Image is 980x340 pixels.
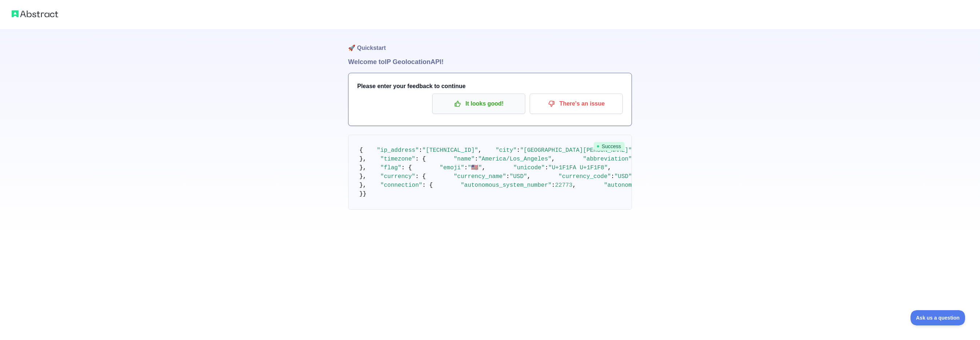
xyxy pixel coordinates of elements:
span: : [545,165,549,171]
span: , [608,165,611,171]
h1: 🚀 Quickstart [348,29,632,57]
span: "city" [495,147,517,154]
span: , [482,165,486,171]
span: : { [415,156,426,162]
h1: Welcome to IP Geolocation API! [348,57,632,67]
span: "autonomous_system_organization" [604,182,716,189]
span: "autonomous_system_number" [461,182,551,189]
span: : [506,173,510,180]
span: { [359,147,363,154]
p: There's an issue [535,98,617,110]
span: "currency_code" [558,173,611,180]
span: "[GEOGRAPHIC_DATA][PERSON_NAME]" [520,147,632,154]
span: "timezone" [381,156,415,162]
span: "🇺🇸" [468,165,482,171]
span: "USD" [510,173,527,180]
span: 22773 [555,182,573,189]
span: Success [594,142,625,151]
button: It looks good! [432,94,525,114]
h3: Please enter your feedback to continue [357,82,623,91]
span: "America/Los_Angeles" [478,156,551,162]
span: "connection" [381,182,422,189]
span: : { [415,173,426,180]
span: "currency_name" [454,173,506,180]
span: "USD" [614,173,632,180]
span: : [551,182,555,189]
span: , [527,173,531,180]
span: "currency" [381,173,415,180]
span: "[TECHNICAL_ID]" [422,147,478,154]
iframe: Toggle Customer Support [911,310,965,325]
span: "flag" [381,165,402,171]
span: : [475,156,478,162]
img: Abstract logo [12,9,58,19]
span: , [478,147,482,154]
span: : [464,165,468,171]
span: : [419,147,422,154]
span: : { [401,165,412,171]
span: : { [422,182,433,189]
span: "unicode" [513,165,545,171]
span: "name" [454,156,475,162]
span: : [517,147,520,154]
span: , [551,156,555,162]
p: It looks good! [438,98,520,110]
span: , [573,182,576,189]
span: "emoji" [440,165,464,171]
span: : [611,173,614,180]
span: "abbreviation" [583,156,632,162]
span: "U+1F1FA U+1F1F8" [548,165,607,171]
button: There's an issue [530,94,623,114]
span: "ip_address" [377,147,419,154]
